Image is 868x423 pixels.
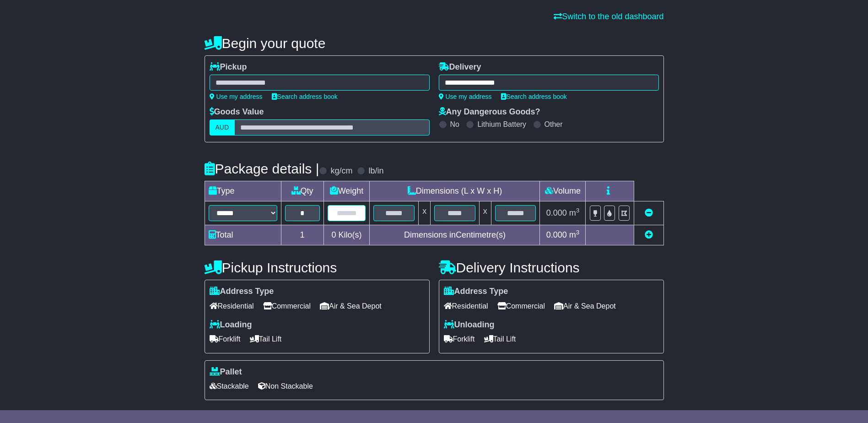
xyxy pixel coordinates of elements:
span: Air & Sea Depot [320,299,382,313]
td: Dimensions (L x W x H) [370,181,540,201]
td: Kilo(s) [323,225,370,245]
span: Commercial [263,299,311,313]
label: Lithium Battery [477,120,526,129]
span: Forklift [210,332,241,346]
a: Use my address [439,93,492,100]
span: Stackable [210,379,249,393]
span: Air & Sea Depot [554,299,616,313]
td: x [419,201,431,225]
a: Remove this item [645,208,653,217]
td: Qty [281,181,323,201]
a: Add new item [645,230,653,239]
td: Dimensions in Centimetre(s) [370,225,540,245]
td: Volume [540,181,586,201]
span: 0.000 [546,230,567,239]
a: Search address book [501,93,567,100]
label: Other [545,120,563,129]
label: kg/cm [330,166,352,176]
h4: Package details | [205,161,319,176]
span: Tail Lift [484,332,516,346]
label: No [450,120,459,129]
span: Tail Lift [250,332,282,346]
label: Pickup [210,62,247,72]
span: 0 [331,230,336,239]
span: 0.000 [546,208,567,217]
td: Weight [323,181,370,201]
label: Loading [210,320,252,330]
td: Type [205,181,281,201]
label: Pallet [210,367,242,377]
h4: Pickup Instructions [205,260,430,275]
a: Switch to the old dashboard [554,12,663,21]
h4: Begin your quote [205,36,664,51]
label: Delivery [439,62,481,72]
span: m [569,208,580,217]
label: AUD [210,119,235,136]
span: Forklift [444,332,475,346]
label: Goods Value [210,107,264,117]
label: lb/in [368,166,383,176]
label: Address Type [210,287,274,297]
sup: 3 [576,229,580,236]
td: Total [205,225,281,245]
span: Non Stackable [258,379,313,393]
span: Commercial [497,299,545,313]
sup: 3 [576,207,580,214]
label: Any Dangerous Goods? [439,107,540,117]
span: Residential [210,299,254,313]
a: Search address book [272,93,338,100]
h4: Delivery Instructions [439,260,664,275]
td: 1 [281,225,323,245]
span: Residential [444,299,488,313]
label: Unloading [444,320,495,330]
td: x [479,201,491,225]
a: Use my address [210,93,263,100]
label: Address Type [444,287,508,297]
span: m [569,230,580,239]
